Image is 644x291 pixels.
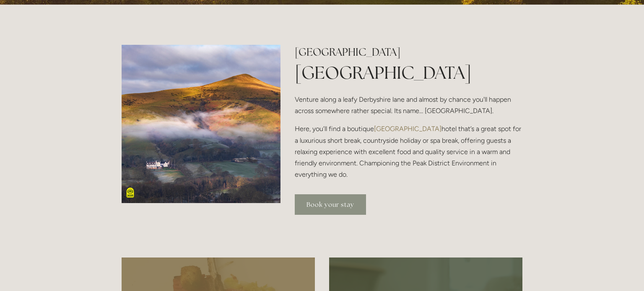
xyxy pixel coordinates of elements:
h2: [GEOGRAPHIC_DATA] [295,45,522,59]
p: Here, you’ll find a boutique hotel that’s a great spot for a luxurious short break, countryside h... [295,123,522,180]
a: Book your stay [295,194,366,215]
img: Peak District National Park- misty Lose Hill View. Losehill House [122,45,280,203]
h1: [GEOGRAPHIC_DATA] [295,60,522,85]
a: [GEOGRAPHIC_DATA] [374,125,441,133]
p: Venture along a leafy Derbyshire lane and almost by chance you'll happen across somewhere rather ... [295,94,522,116]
